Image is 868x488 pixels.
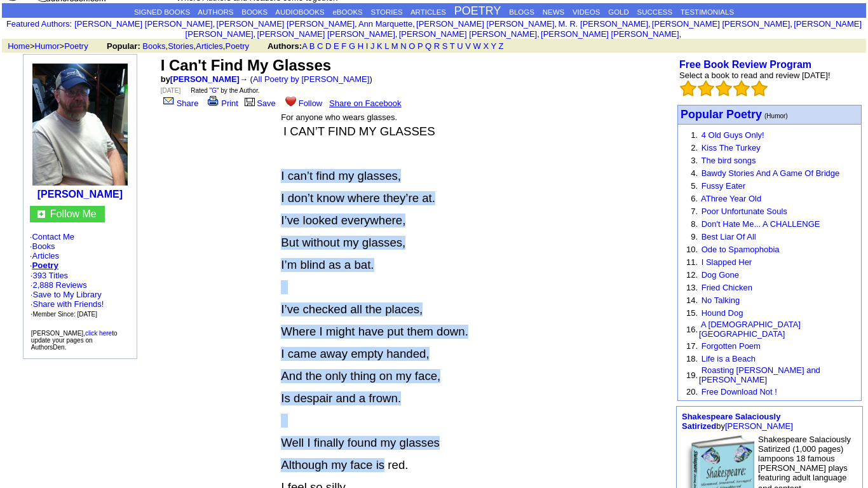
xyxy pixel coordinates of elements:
[415,21,416,28] font: i
[637,8,673,16] a: SUCCESS
[196,41,223,51] a: Articles
[691,219,698,229] font: 8.
[691,156,698,165] font: 3.
[651,21,652,28] font: i
[191,87,259,94] font: Rated " " by the Author.
[483,41,489,51] a: X
[37,210,45,218] img: gc.jpg
[198,8,233,16] a: AUTHORS
[699,365,820,384] a: Roasting [PERSON_NAME] and [PERSON_NAME]
[410,8,446,16] a: ARTICLES
[107,41,515,51] font: , , ,
[8,41,30,51] a: Home
[357,21,358,28] font: i
[701,156,756,165] a: The bird songs
[32,251,59,261] a: Articles
[702,181,745,191] a: Fussy Eater
[74,19,212,29] a: [PERSON_NAME] [PERSON_NAME]
[679,59,811,70] a: Free Book Review Program
[161,74,240,84] font: by
[255,31,257,38] font: i
[573,8,600,16] a: VIDEOS
[205,98,238,108] a: Print
[691,130,698,140] font: 1.
[691,143,698,152] font: 2.
[725,421,793,431] a: [PERSON_NAME]
[400,41,406,51] a: N
[225,41,249,51] a: Poetry
[686,387,698,396] font: 20.
[465,41,471,51] a: V
[499,41,504,51] a: Z
[74,19,862,39] font: , , , , , , , , , ,
[702,270,739,280] a: Dog Gone
[491,41,496,51] a: Y
[85,330,112,337] a: click here
[698,80,714,97] img: bigemptystars.png
[281,258,374,271] span: I’m blind as a bat.
[32,241,55,251] a: Books
[3,41,104,51] font: > >
[281,458,408,471] span: Although my face is red.
[686,257,698,267] font: 11.
[243,98,276,108] a: Save
[681,31,682,38] font: i
[541,29,679,39] a: [PERSON_NAME] [PERSON_NAME]
[434,41,440,51] a: R
[751,80,768,97] img: bigemptystars.png
[686,325,698,334] font: 16.
[281,391,401,405] span: Is despair and a frown.
[442,41,448,51] a: S
[686,295,698,305] font: 14.
[257,29,395,39] a: [PERSON_NAME] [PERSON_NAME]
[681,108,762,121] font: Popular Poetry
[399,29,537,39] a: [PERSON_NAME] [PERSON_NAME]
[370,41,375,51] a: J
[31,290,104,318] font: · · ·
[702,341,761,351] a: Forgotten Poem
[349,41,355,51] a: G
[253,74,370,84] a: All Poetry by [PERSON_NAME]
[268,41,302,51] b: Authors:
[31,271,104,318] font: · ·
[371,8,403,16] a: STORIES
[281,325,468,338] span: Where I might have put them down.
[608,8,629,16] a: GOLD
[384,41,389,51] a: L
[764,112,788,119] font: (Humor)
[409,41,415,51] a: O
[702,387,777,396] a: Free Download Not !
[397,31,398,38] font: i
[702,354,756,363] a: Life is a Beach
[702,130,764,140] a: 4 Old Guys Only!
[161,57,331,74] font: I Can't Find My Glasses
[281,369,440,383] span: And the only thing on my face,
[309,41,315,51] a: B
[699,320,801,339] a: A [DEMOGRAPHIC_DATA] [GEOGRAPHIC_DATA]
[281,436,440,449] span: Well I finally found my glasses
[691,232,698,241] font: 9.
[32,271,68,280] a: 393 Titles
[241,8,268,16] a: BOOKS
[50,208,97,219] a: Follow Me
[329,98,401,108] a: Share on Facebook
[35,41,60,51] a: Humor
[792,21,794,28] font: i
[32,290,101,299] a: Save to My Library
[358,41,363,51] a: H
[686,341,698,351] font: 17.
[702,308,743,318] a: Hound Dog
[168,41,193,51] a: Stories
[509,8,534,16] a: BLOGS
[243,96,257,106] img: library.gif
[702,143,761,152] a: Kiss The Turkey
[32,261,58,270] a: Poetry
[142,41,165,51] a: Books
[212,87,217,94] a: G
[32,64,128,186] img: 167801.jpg
[37,189,123,200] a: [PERSON_NAME]
[134,8,190,16] a: SIGNED BOOKS
[686,308,698,318] font: 15.
[6,19,70,29] a: Featured Authors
